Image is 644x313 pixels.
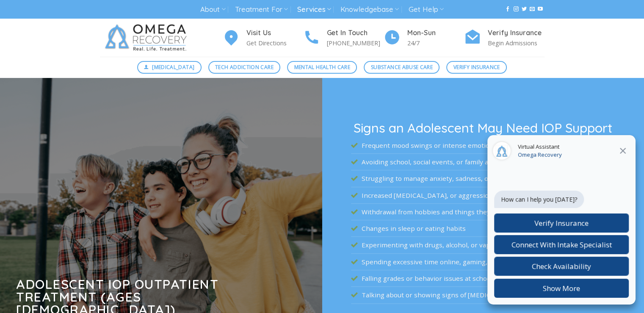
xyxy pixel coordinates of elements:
[297,2,331,17] a: Services
[246,28,303,39] h4: Visit Us
[246,38,303,48] p: Get Directions
[351,237,615,254] li: Experimenting with drugs, alcohol, or vaping
[235,2,288,17] a: Treatment For
[294,63,350,71] span: Mental Health Care
[513,6,518,12] a: Follow on Instagram
[407,38,464,48] p: 24/7
[351,154,615,170] li: Avoiding school, social events, or family activities
[303,28,384,48] a: Get In Touch [PHONE_NUMBER]
[446,61,507,74] a: Verify Insurance
[488,38,544,48] p: Begin Admissions
[327,38,384,48] p: [PHONE_NUMBER]
[351,270,615,287] li: Falling grades or behavior issues at school
[351,254,615,270] li: Spending excessive time online, gaming, or on devices
[538,6,543,12] a: Follow on YouTube
[351,287,615,304] li: Talking about or showing signs of [MEDICAL_DATA] or suicidal thoughts
[371,63,433,71] span: Substance Abuse Care
[340,2,399,17] a: Knowledgebase
[522,6,527,12] a: Follow on Twitter
[530,6,535,12] a: Send us an email
[223,28,303,48] a: Visit Us Get Directions
[505,6,510,12] a: Follow on Facebook
[351,122,615,134] h3: Signs an Adolescent May Need IOP Support
[409,2,444,17] a: Get Help
[137,61,202,74] a: [MEDICAL_DATA]
[351,170,615,187] li: Struggling to manage anxiety, sadness, or hopelessness
[351,220,615,237] li: Changes in sleep or eating habits
[407,28,464,39] h4: Mon-Sun
[215,63,274,71] span: Tech Addiction Care
[327,28,384,39] h4: Get In Touch
[488,28,544,39] h4: Verify Insurance
[200,2,225,17] a: About
[287,61,357,74] a: Mental Health Care
[453,63,500,71] span: Verify Insurance
[364,61,439,74] a: Substance Abuse Care
[100,19,195,57] img: Omega Recovery
[208,61,281,74] a: Tech Addiction Care
[152,63,194,71] span: [MEDICAL_DATA]
[351,204,615,220] li: Withdrawal from hobbies and things they once enjoyed
[351,187,615,204] li: Increased [MEDICAL_DATA], or aggression
[351,137,615,154] li: Frequent mood swings or intense emotional reactions
[464,28,544,48] a: Verify Insurance Begin Admissions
